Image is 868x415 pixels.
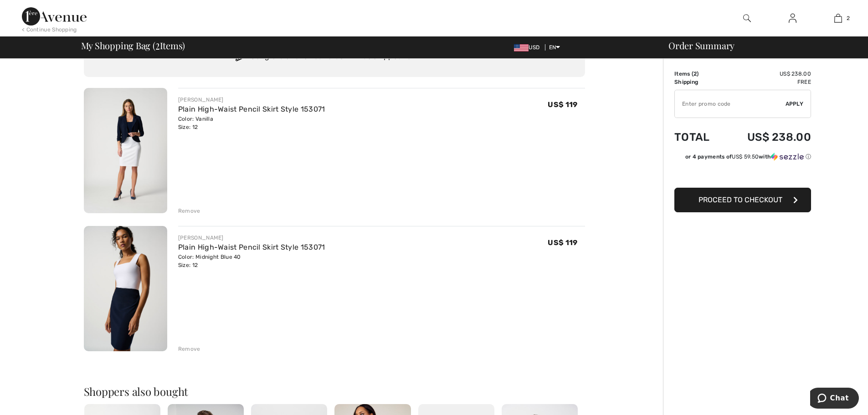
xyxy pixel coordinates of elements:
a: 2 [816,13,860,24]
iframe: PayPal-paypal [674,164,811,184]
div: or 4 payments of with [685,153,811,161]
div: [PERSON_NAME] [178,234,325,242]
span: US$ 119 [548,238,577,247]
a: Plain High-Waist Pencil Skirt Style 153071 [178,243,325,251]
div: < Continue Shopping [22,26,77,34]
span: US$ 119 [548,100,577,109]
button: Proceed to Checkout [674,188,811,212]
span: 2 [847,14,850,22]
iframe: Opens a widget where you can chat to one of our agents [810,388,859,410]
a: Plain High-Waist Pencil Skirt Style 153071 [178,105,325,113]
img: My Bag [834,13,842,24]
span: My Shopping Bag ( Items) [81,41,185,50]
img: search the website [743,13,751,24]
div: Remove [178,345,200,353]
div: Order Summary [657,41,863,50]
span: Proceed to Checkout [699,195,782,204]
span: EN [549,44,560,51]
img: 1ère Avenue [22,7,87,26]
img: Plain High-Waist Pencil Skirt Style 153071 [84,88,167,213]
span: 2 [693,71,697,77]
div: Color: Midnight Blue 40 Size: 12 [178,253,325,269]
img: US Dollar [514,44,529,51]
div: or 4 payments ofUS$ 59.50withSezzle Click to learn more about Sezzle [674,153,811,164]
td: Items ( ) [674,70,723,78]
div: [PERSON_NAME] [178,96,325,104]
td: Free [723,78,811,86]
img: My Info [789,13,796,24]
img: Plain High-Waist Pencil Skirt Style 153071 [84,226,167,351]
td: Total [674,122,723,153]
span: US$ 59.50 [732,154,759,160]
h2: Shoppers also bought [84,386,585,397]
img: Sezzle [771,153,804,161]
span: Apply [786,100,804,108]
td: Shipping [674,78,723,86]
div: Color: Vanilla Size: 12 [178,115,325,131]
td: US$ 238.00 [723,122,811,153]
span: USD [514,44,543,51]
input: Promo code [675,90,786,118]
span: 2 [155,39,160,51]
div: Remove [178,207,200,215]
td: US$ 238.00 [723,70,811,78]
a: Sign In [781,13,804,24]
